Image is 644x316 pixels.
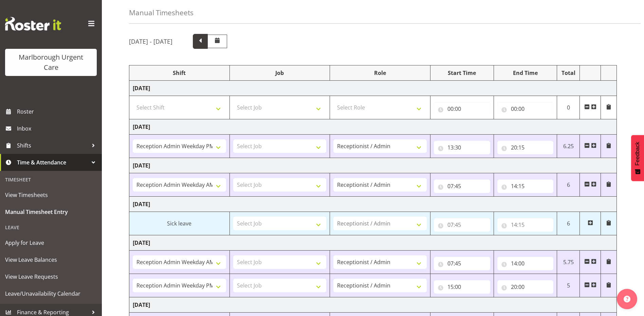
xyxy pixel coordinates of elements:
[2,173,100,186] div: Timesheet
[2,203,100,220] a: Manual Timesheet Entry
[233,69,327,77] div: Job
[631,135,644,181] button: Feedback - Show survey
[5,289,97,299] span: Leave/Unavailability Calendar
[497,141,554,154] input: Click to select...
[129,197,617,212] td: [DATE]
[133,69,226,77] div: Shift
[2,220,100,234] div: Leave
[434,102,490,116] input: Click to select...
[557,96,580,119] td: 0
[129,38,172,45] h5: [DATE] - [DATE]
[17,157,88,167] span: Time & Attendance
[2,285,100,302] a: Leave/Unavailability Calendar
[434,141,490,154] input: Click to select...
[557,274,580,297] td: 5
[5,17,61,31] img: Rosterit website logo
[129,81,617,96] td: [DATE]
[5,207,97,217] span: Manual Timesheet Entry
[17,106,98,117] span: Roster
[5,238,97,248] span: Apply for Leave
[497,280,554,294] input: Click to select...
[129,297,617,313] td: [DATE]
[2,234,100,251] a: Apply for Leave
[2,186,100,203] a: View Timesheets
[167,220,191,227] span: Sick leave
[497,102,554,116] input: Click to select...
[12,52,90,73] div: Marlborough Urgent Care
[17,123,98,134] span: Inbox
[434,257,490,270] input: Click to select...
[17,140,88,151] span: Shifts
[5,190,97,200] span: View Timesheets
[333,69,427,77] div: Role
[434,69,490,77] div: Start Time
[129,158,617,173] td: [DATE]
[129,9,194,17] h4: Manual Timesheets
[129,235,617,251] td: [DATE]
[129,119,617,135] td: [DATE]
[557,135,580,158] td: 6.25
[557,212,580,235] td: 6
[5,255,97,265] span: View Leave Balances
[557,251,580,274] td: 5.75
[497,69,554,77] div: End Time
[497,179,554,193] input: Click to select...
[560,69,576,77] div: Total
[434,179,490,193] input: Click to select...
[2,268,100,285] a: View Leave Requests
[2,251,100,268] a: View Leave Balances
[557,173,580,197] td: 6
[497,257,554,270] input: Click to select...
[434,280,490,294] input: Click to select...
[5,272,97,282] span: View Leave Requests
[624,296,630,302] img: help-xxl-2.png
[634,142,641,165] span: Feedback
